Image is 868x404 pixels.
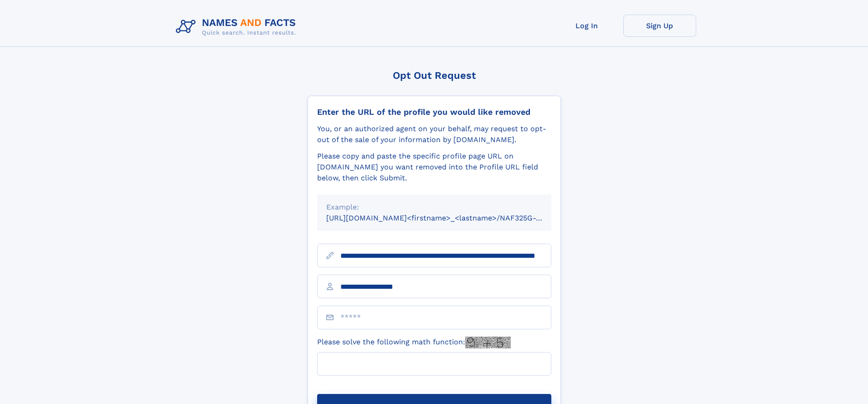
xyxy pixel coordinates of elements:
[326,202,542,213] div: Example:
[308,70,561,81] div: Opt Out Request
[317,107,551,117] div: Enter the URL of the profile you would like removed
[326,214,569,222] small: [URL][DOMAIN_NAME]<firstname>_<lastname>/NAF325G-xxxxxxxx
[317,151,551,184] div: Please copy and paste the specific profile page URL on [DOMAIN_NAME] you want removed into the Pr...
[172,15,303,39] img: Logo Names and Facts
[623,15,696,37] a: Sign Up
[317,337,511,348] label: Please solve the following math function:
[550,15,623,37] a: Log In
[317,123,551,145] div: You, or an authorized agent on your behalf, may request to opt-out of the sale of your informatio...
